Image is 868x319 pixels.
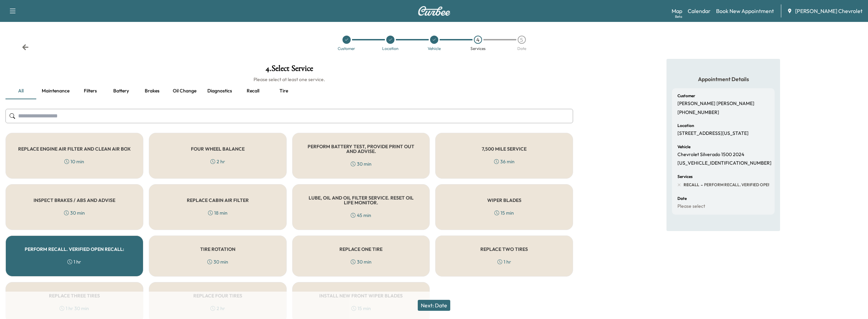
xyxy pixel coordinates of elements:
div: Back [22,44,29,51]
h5: FOUR WHEEL BALANCE [191,146,245,151]
div: Location [382,47,399,51]
span: RECALL [684,182,699,188]
h5: REPLACE ONE TIRE [339,247,383,252]
div: 18 min [208,209,228,216]
p: [PERSON_NAME] [PERSON_NAME] [677,101,754,107]
button: Oil Change [167,83,202,99]
h6: Location [677,124,694,128]
div: 15 min [494,209,514,216]
div: 10 min [64,158,84,165]
h6: Please select at least one service. [5,76,573,83]
h5: LUBE, OIL AND OIL FILTER SERVICE. RESET OIL LIFE MONITOR. [303,195,419,205]
div: Customer [338,47,355,51]
button: all [5,83,36,99]
a: Calendar [688,7,711,15]
h5: 7,500 MILE SERVICE [482,146,527,151]
button: Diagnostics [202,83,237,99]
h6: Services [677,175,692,179]
div: 4 [474,36,482,44]
div: Services [470,47,485,51]
h5: PERFORM BATTERY TEST, PROVIDE PRINT OUT AND ADVISE. [303,144,419,154]
a: Book New Appointment [716,7,774,15]
div: 30 min [64,209,85,216]
button: Recall [237,83,268,99]
h5: PERFORM RECALL. VERIFIED OPEN RECALL: [25,247,124,252]
span: [PERSON_NAME] Chevrolet [795,7,863,15]
p: Please select [677,203,705,209]
h6: Vehicle [677,145,690,149]
img: Curbee Logo [418,6,451,16]
h5: WIPER BLADES [487,198,521,203]
div: Vehicle [428,47,441,51]
div: 45 min [351,212,371,219]
h1: 4 . Select Service [5,64,573,76]
div: 30 min [351,161,372,167]
p: [STREET_ADDRESS][US_STATE] [677,130,749,137]
span: PERFORM RECALL. VERIFIED OPEN RECALL: [703,182,788,188]
button: Brakes [137,83,167,99]
button: Filters [75,83,106,99]
div: 30 min [207,258,228,265]
h5: REPLACE CABIN AIR FILTER [187,198,249,203]
p: [US_VEHICLE_IDENTIFICATION_NUMBER] [677,160,772,166]
p: [PHONE_NUMBER] [677,110,719,116]
h6: Customer [677,94,695,98]
h6: Date [677,196,687,201]
h5: INSPECT BRAKES / ABS AND ADVISE [34,198,115,203]
div: 5 [518,36,526,44]
button: Next: Date [418,300,450,311]
div: 1 hr [67,258,81,265]
div: 36 min [494,158,515,165]
div: 1 hr [497,258,511,265]
button: Maintenance [36,83,75,99]
h5: Appointment Details [672,75,775,83]
div: Beta [675,14,682,19]
h5: REPLACE ENGINE AIR FILTER AND CLEAN AIR BOX [18,146,131,151]
span: - [699,181,703,188]
h5: TIRE ROTATION [200,247,235,252]
div: basic tabs example [5,83,573,99]
a: MapBeta [672,7,682,15]
button: Tire [268,83,299,99]
div: Date [517,47,526,51]
button: Battery [106,83,137,99]
div: 30 min [351,258,372,265]
p: Chevrolet Silverado 1500 2024 [677,152,744,158]
div: 2 hr [210,158,225,165]
h5: REPLACE TWO TIRES [480,247,528,252]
